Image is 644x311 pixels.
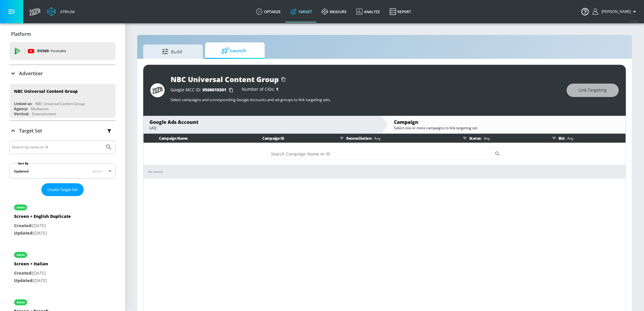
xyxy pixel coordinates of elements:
[17,301,25,304] div: active
[10,198,116,241] div: activeScreen + English DuplicateCreated:[DATE]Updated:[DATE]
[599,10,631,14] span: login as: stephanie.wolklin@zefr.com
[394,125,620,130] div: Select one or more campaigns to link targeting set.
[202,87,226,93] span: 9506019201
[14,270,48,277] p: [DATE]
[577,3,593,20] button: Open Resource Center
[12,143,102,151] input: Search by name or Id
[372,135,380,141] p: Any
[481,135,490,141] p: Any
[35,101,85,106] div: NBC Universal Content Group
[14,230,34,236] span: Updated:
[251,1,286,22] a: optimize
[10,42,116,60] div: DV360: Youtube
[19,70,43,77] p: Advertiser
[266,148,503,160] div: Search CID Name or Number
[14,111,29,116] div: Vertical:
[242,87,278,93] div: Number of CIDs:
[144,134,253,143] th: Campaign Name
[266,148,495,160] input: Search Campaign Name or ID
[14,169,28,174] div: Updated
[317,1,351,22] a: measure
[14,222,71,230] p: [DATE]
[14,223,32,228] span: Created:
[17,206,25,209] div: active
[144,116,381,133] div: Google Ads AccountLAQ
[10,84,116,118] div: NBC Universal Content GroupLinked as:NBC Universal Content GroupAgency:MediacomVertical:Entertain...
[149,119,375,125] div: Google Ads Account
[148,170,621,174] div: No results
[50,48,66,54] p: Youtube
[14,270,32,276] span: Created:
[37,48,66,54] p: DV360:
[149,125,375,130] div: LAQ
[171,87,236,93] div: Google MCC ID:
[14,101,32,106] div: Linked as:
[385,1,416,22] a: Report
[14,230,71,237] p: [DATE]
[276,86,278,92] span: 1
[171,74,279,84] div: NBC Universal Content Group
[32,111,56,116] div: Entertainment
[41,183,84,196] button: Create Target Set
[592,8,638,15] button: [PERSON_NAME]
[14,278,34,283] span: Updated:
[17,161,30,165] label: Sort By
[19,127,42,134] p: Target Set
[211,44,256,58] span: Launch
[31,106,49,111] div: Mediacom
[14,106,28,111] div: Agency:
[10,26,116,42] div: Platform
[47,7,75,16] a: Atrium
[11,31,31,37] p: Platform
[253,134,331,143] th: Campaign ID
[10,246,116,289] div: activeScreen + ItalianCreated:[DATE]Updated:[DATE]
[286,1,317,22] a: Target
[14,213,71,222] div: Screen + English Duplicate
[630,20,638,23] span: v 4.25.2
[14,88,78,94] div: NBC Universal Content Group
[550,134,623,143] div: Bid:
[337,134,454,143] div: Reconciliation:
[10,65,116,82] div: Advertiser
[10,121,116,141] div: Target Set
[149,44,194,59] span: Build
[351,1,385,22] a: Analyze
[14,277,48,284] p: [DATE]
[171,97,561,102] p: Select campaigns and corresponding Google Accounts and ad-groups to link targeting sets.
[565,135,573,141] p: Any
[394,119,620,125] div: Campaign
[14,261,48,270] div: Screen + Italian
[17,253,25,256] div: active
[47,186,78,193] span: Create Target Set
[93,169,102,174] span: latest
[58,9,75,14] div: Atrium
[460,134,543,143] div: Status:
